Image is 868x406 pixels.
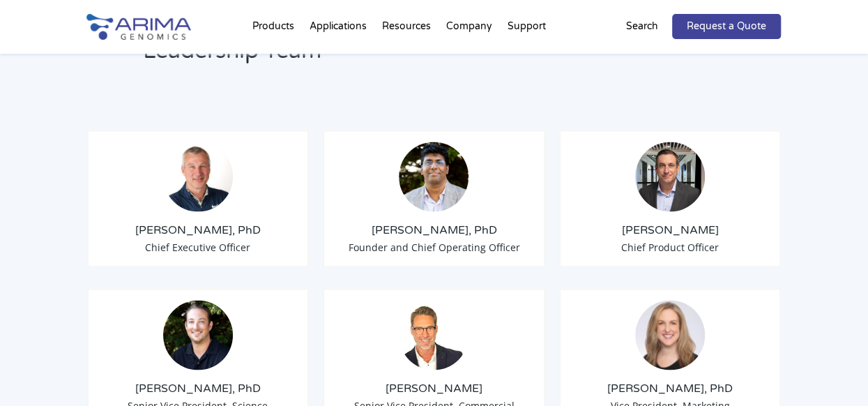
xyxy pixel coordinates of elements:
h3: [PERSON_NAME] [571,222,770,237]
span: Chief Product Officer [621,240,719,253]
img: Sid-Selvaraj_Arima-Genomics.png [399,142,469,211]
h3: [PERSON_NAME], PhD [99,380,298,396]
img: Anthony-Schmitt_Arima-Genomics.png [163,300,233,370]
span: Founder and Chief Operating Officer [348,240,519,253]
h3: [PERSON_NAME] [335,380,533,396]
img: Chris-Roberts.jpg [635,142,705,211]
h3: [PERSON_NAME], PhD [571,380,770,396]
img: David-Duvall-Headshot.jpg [399,300,469,370]
p: Search [626,17,658,36]
h2: Leadership Team [143,36,598,77]
img: Arima-Genomics-logo [86,14,191,40]
img: Tom-Willis.jpg [163,142,233,211]
h3: [PERSON_NAME], PhD [99,222,298,237]
h3: [PERSON_NAME], PhD [335,222,533,237]
span: Chief Executive Officer [145,240,250,253]
a: Request a Quote [672,14,781,39]
img: 19364919-cf75-45a2-a608-1b8b29f8b955.jpg [635,300,705,370]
